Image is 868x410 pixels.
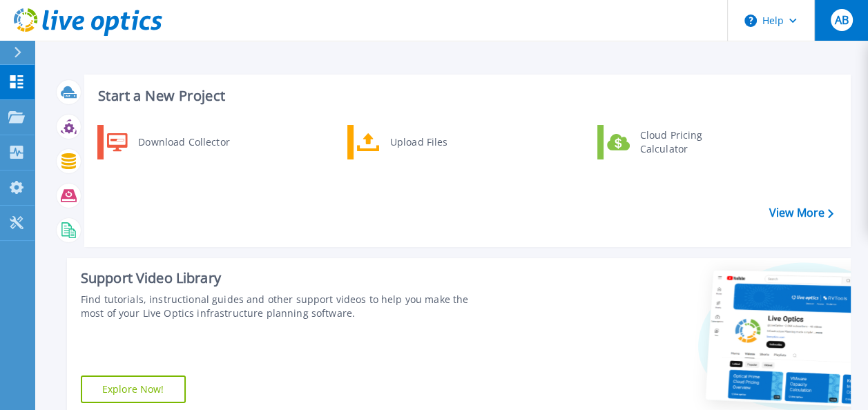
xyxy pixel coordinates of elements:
[769,206,833,219] a: View More
[383,128,485,156] div: Upload Files
[81,293,488,320] div: Find tutorials, instructional guides and other support videos to help you make the most of your L...
[97,125,239,159] a: Download Collector
[98,88,833,104] h3: Start a New Project
[131,128,235,156] div: Download Collector
[81,269,488,287] div: Support Video Library
[81,375,186,403] a: Explore Now!
[347,125,489,159] a: Upload Files
[597,125,739,159] a: Cloud Pricing Calculator
[633,128,735,156] div: Cloud Pricing Calculator
[834,14,848,26] span: AB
